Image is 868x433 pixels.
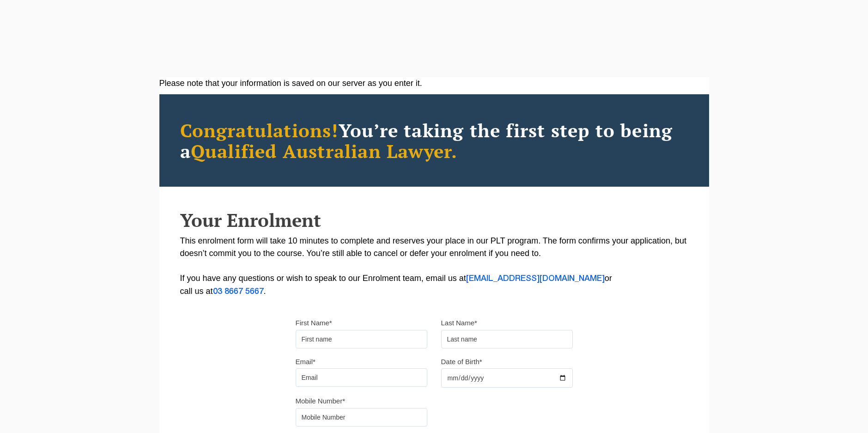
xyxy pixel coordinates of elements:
input: Last name [441,330,573,348]
label: Mobile Number* [296,396,346,406]
h2: You’re taking the first step to being a [180,120,688,161]
input: Mobile Number [296,408,427,427]
label: Last Name* [441,318,477,328]
input: First name [296,330,427,348]
label: First Name* [296,318,332,328]
div: Please note that your information is saved on our server as you enter it. [159,77,709,90]
a: 03 8667 5667 [213,288,264,295]
label: Date of Birth* [441,357,482,366]
input: Email [296,368,427,387]
label: Email* [296,357,316,366]
span: Qualified Australian Lawyer. [191,139,458,163]
a: [EMAIL_ADDRESS][DOMAIN_NAME] [466,275,605,282]
h2: Your Enrolment [180,210,688,230]
span: Congratulations! [180,118,339,142]
p: This enrolment form will take 10 minutes to complete and reserves your place in our PLT program. ... [180,235,688,298]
